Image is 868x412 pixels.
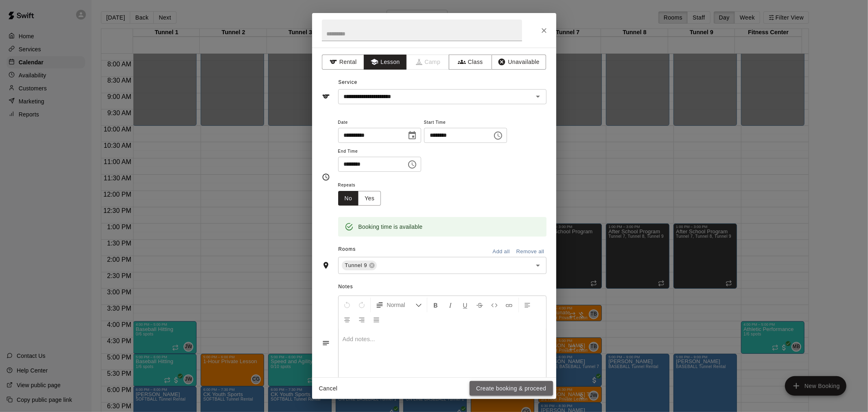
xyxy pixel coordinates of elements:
button: Lesson [364,55,407,70]
span: Normal [387,301,415,309]
button: Class [449,55,492,70]
button: Remove all [514,245,547,258]
button: Format Underline [458,298,472,312]
button: Close [537,23,551,38]
button: Formatting Options [372,298,425,312]
span: Repeats [338,180,388,191]
button: Redo [355,298,369,312]
button: Right Align [355,312,369,327]
span: End Time [338,146,421,157]
button: Cancel [315,381,341,396]
button: Insert Link [502,298,516,312]
div: outlined button group [338,191,381,206]
button: Insert Code [488,298,501,312]
button: Open [532,91,544,102]
button: Create booking & proceed [470,381,553,396]
button: Format Strikethrough [473,298,487,312]
span: Notes [338,281,546,294]
button: No [338,191,359,206]
span: Service [338,79,357,85]
button: Choose date, selected date is Aug 25, 2025 [404,127,420,144]
span: Camps can only be created in the Services page [407,55,450,70]
button: Undo [340,298,354,312]
button: Format Bold [429,298,443,312]
span: Date [338,117,421,128]
div: Booking time is available [359,219,423,234]
div: Tunnel 9 [342,261,377,270]
button: Center Align [340,312,354,327]
button: Rental [322,55,365,70]
span: Tunnel 9 [342,261,371,270]
span: Rooms [338,246,356,252]
button: Unavailable [492,55,546,70]
button: Add all [488,245,514,258]
button: Open [532,260,544,271]
button: Yes [358,191,381,206]
svg: Timing [322,173,330,181]
button: Choose time, selected time is 4:00 PM [490,127,506,144]
button: Format Italics [444,298,457,312]
svg: Notes [322,339,330,347]
svg: Service [322,92,330,101]
svg: Rooms [322,261,330,270]
button: Left Align [520,298,534,312]
span: Start Time [424,117,507,128]
button: Justify Align [370,312,383,327]
button: Choose time, selected time is 4:30 PM [404,156,420,173]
